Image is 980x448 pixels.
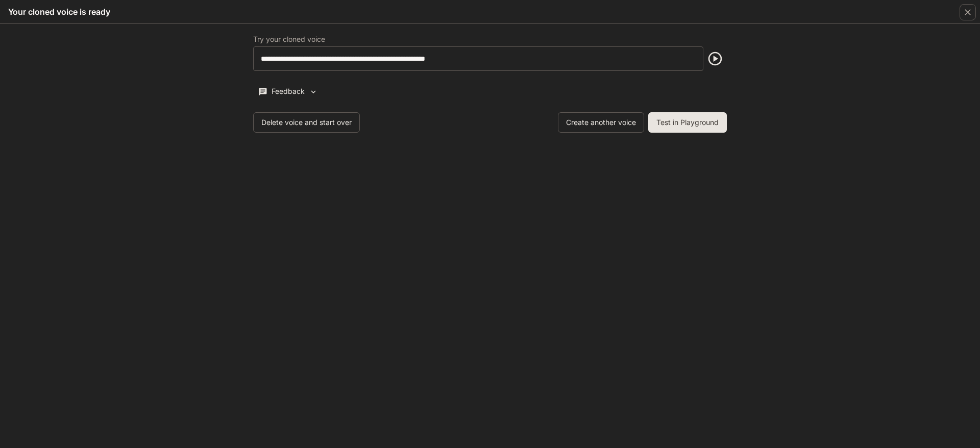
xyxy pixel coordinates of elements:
button: Feedback [253,83,323,100]
h5: Your cloned voice is ready [8,6,110,17]
button: Delete voice and start over [253,112,360,133]
button: Test in Playground [648,112,727,133]
button: Create another voice [558,112,644,133]
p: Try your cloned voice [253,36,325,43]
